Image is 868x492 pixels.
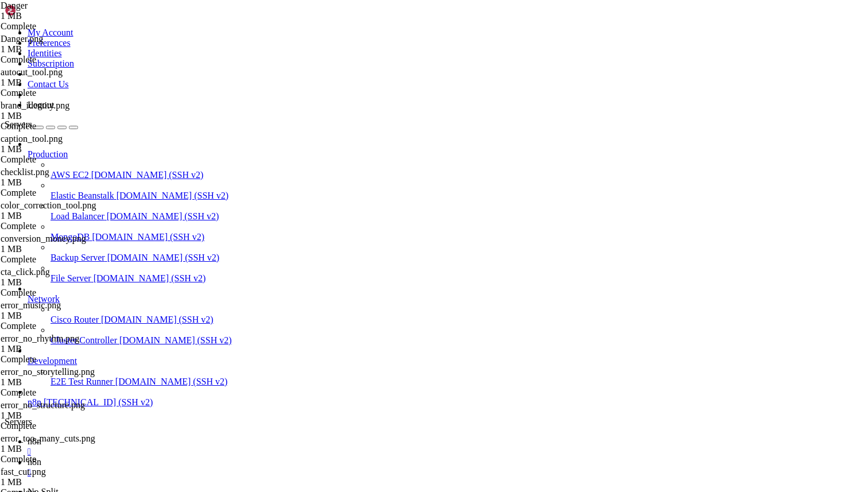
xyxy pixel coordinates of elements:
div: Complete [1,121,115,131]
div: 1 MB [1,311,115,321]
span: caption_tool.png [1,134,115,154]
div: Complete [1,55,115,65]
span: brand_identity.png [1,100,115,121]
span: error_no_storytelling.png [1,367,115,388]
div: 1 MB [1,277,115,288]
div: Complete [1,354,115,365]
span: checklist.png [1,167,49,177]
span: error_too_many_cuts.png [1,433,95,443]
div: 1 MB [1,477,115,487]
span: error_too_many_cuts.png [1,433,115,454]
div: 1 MB [1,78,115,88]
span: Danger [1,1,115,21]
div: 1 MB [1,344,115,354]
span: fast_cut.png [1,467,46,476]
span: fast_cut.png [1,467,115,487]
div: Complete [1,188,115,198]
span: caption_tool.png [1,134,63,144]
span: checklist.png [1,167,115,188]
div: 1 MB [1,444,115,454]
span: error_no_structure.png [1,400,115,421]
div: 1 MB [1,410,115,421]
span: error_no_structure.png [1,400,85,410]
span: conversion_money.png [1,234,86,243]
span: cta_click.png [1,267,50,277]
div: Complete [1,21,115,32]
span: error_music.png [1,300,115,321]
span: color_correction_tool.png [1,200,115,221]
div: 1 MB [1,177,115,188]
div: Complete [1,154,115,165]
span: cta_click.png [1,267,115,288]
div: 1 MB [1,377,115,388]
div: Complete [1,421,115,431]
span: error_no_rhythm.png [1,334,79,343]
div: Complete [1,288,115,298]
div: 1 MB [1,11,115,21]
div: Complete [1,88,115,98]
div: 1 MB [1,244,115,254]
div: Complete [1,321,115,331]
span: conversion_money.png [1,234,115,254]
div: 1 MB [1,144,115,154]
span: error_music.png [1,300,61,310]
div: Complete [1,454,115,464]
span: autocut_tool.png [1,67,63,77]
div: 1 MB [1,211,115,221]
div: Complete [1,254,115,265]
span: error_no_storytelling.png [1,367,95,377]
div: 1 MB [1,44,115,55]
div: 1 MB [1,111,115,121]
span: error_no_rhythm.png [1,334,115,354]
div: Complete [1,221,115,231]
span: Danger [1,1,28,10]
span: color_correction_tool.png [1,200,96,210]
span: Danger.png [1,34,43,44]
span: Danger.png [1,34,115,55]
span: brand_identity.png [1,100,69,110]
div: Complete [1,388,115,398]
span: autocut_tool.png [1,67,115,88]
